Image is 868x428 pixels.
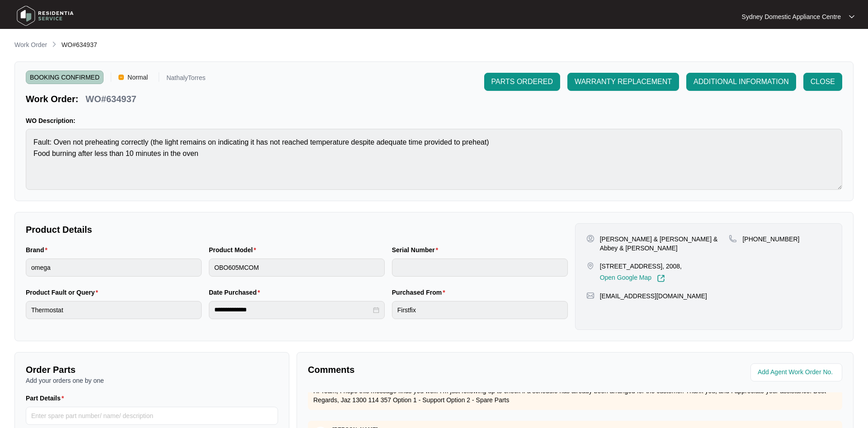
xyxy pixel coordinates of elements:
[392,288,449,297] label: Purchased From
[586,292,594,300] img: map-pin
[209,245,260,254] label: Product Model
[600,235,729,253] p: [PERSON_NAME] & [PERSON_NAME] & Abbey & [PERSON_NAME]
[26,223,568,236] p: Product Details
[26,407,278,425] input: Part Details
[600,274,665,282] a: Open Google Map
[729,235,737,243] img: map-pin
[600,292,707,301] p: [EMAIL_ADDRESS][DOMAIN_NAME]
[575,76,672,87] span: WARRANTY REPLACEMENT
[26,116,842,125] p: WO Description:
[14,40,47,49] p: Work Order
[693,76,789,87] span: ADDITIONAL INFORMATION
[686,73,796,91] button: ADDITIONAL INFORMATION
[61,41,97,48] span: WO#634937
[26,301,202,319] input: Product Fault or Query
[392,259,568,277] input: Serial Number
[85,93,136,105] p: WO#634937
[491,76,553,87] span: PARTS ORDERED
[26,245,51,254] label: Brand
[26,376,278,385] p: Add your orders one by one
[742,12,841,21] p: Sydney Domestic Appliance Centre
[600,262,682,271] p: [STREET_ADDRESS], 2008,
[26,71,104,84] span: BOOKING CONFIRMED
[209,288,264,297] label: Date Purchased
[586,235,594,243] img: user-pin
[13,40,49,50] a: Work Order
[26,394,68,403] label: Part Details
[657,274,665,282] img: Link-External
[758,367,837,378] input: Add Agent Work Order No.
[313,386,837,404] p: Hi Team, I hope this message finds you well. I’m just following up to check if a schedule has alr...
[51,41,58,48] img: chevron-right
[26,288,102,297] label: Product Fault or Query
[26,259,202,277] input: Brand
[392,301,568,319] input: Purchased From
[742,235,799,244] p: [PHONE_NUMBER]
[214,305,371,315] input: Date Purchased
[586,262,594,270] img: map-pin
[567,73,679,91] button: WARRANTY REPLACEMENT
[166,75,205,84] p: NathalyTorres
[26,363,278,376] p: Order Parts
[811,76,835,87] span: CLOSE
[209,259,385,277] input: Product Model
[308,363,569,376] p: Comments
[392,245,442,254] label: Serial Number
[484,73,560,91] button: PARTS ORDERED
[124,71,151,84] span: Normal
[26,129,842,190] textarea: Fault: Oven not preheating correctly (the light remains on indicating it has not reached temperat...
[803,73,842,91] button: CLOSE
[849,14,854,19] img: dropdown arrow
[26,93,78,105] p: Work Order:
[118,75,124,80] img: Vercel Logo
[14,2,77,29] img: residentia service logo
